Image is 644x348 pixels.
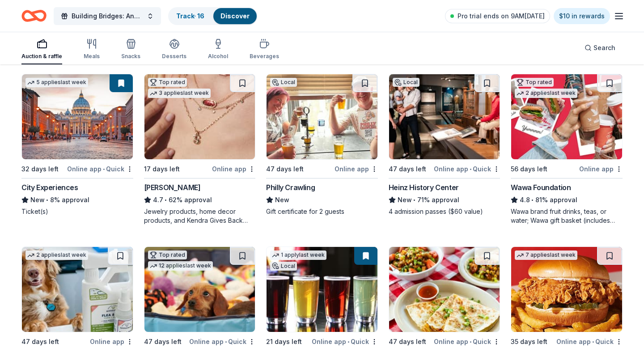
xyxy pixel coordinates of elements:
button: Track· 16Discover [168,7,258,25]
div: Wawa brand fruit drinks, teas, or water; Wawa gift basket (includes Wawa products and coupons) [511,207,623,225]
img: Image for BarkBox [144,247,255,332]
div: 47 days left [266,164,304,174]
span: • [532,196,534,204]
img: Image for Wawa Foundation [511,74,622,159]
div: 56 days left [511,164,547,174]
span: • [470,338,471,345]
div: 7 applies last week [515,250,577,260]
img: Image for Wondercide [22,247,133,332]
div: [PERSON_NAME] [144,182,201,193]
a: Discover [220,12,250,20]
button: Meals [84,35,100,64]
div: Ticket(s) [21,207,133,216]
div: 47 days left [389,336,426,347]
a: Image for Heinz History CenterLocal47 days leftOnline app•QuickHeinz History CenterNew•71% approv... [389,74,500,216]
button: Search [577,39,623,57]
div: 12 applies last week [148,261,213,271]
span: • [165,196,167,204]
span: 4.8 [520,195,530,205]
a: Image for Philly CrawlingLocal47 days leftOnline appPhilly CrawlingNewGift certificate for 2 guests [266,74,378,216]
button: Desserts [162,35,186,64]
div: Local [270,262,297,271]
span: • [347,338,349,345]
div: Online app [212,163,255,174]
button: Alcohol [208,35,228,64]
img: Image for California Tortilla [389,247,500,332]
div: Top rated [148,250,187,259]
img: Image for KBP Foods [511,247,622,332]
div: 47 days left [389,164,426,174]
span: • [470,166,471,173]
button: Auction & raffle [21,35,62,64]
div: Online app [335,163,378,174]
div: Heinz History Center [389,182,459,193]
div: 2 applies last week [515,89,577,98]
div: 2 applies last week [25,250,88,260]
button: Building Bridges: Annual Hanukkah Celebration [54,7,161,25]
div: 8% approval [21,195,133,205]
div: Online app Quick [67,163,133,174]
div: Desserts [162,53,186,60]
div: Alcohol [208,53,228,60]
div: Online app Quick [189,336,255,347]
div: Online app [579,163,623,174]
div: 47 days left [21,336,59,347]
div: 17 days left [144,164,180,174]
div: Online app Quick [434,336,500,347]
a: $10 in rewards [554,8,610,24]
div: 81% approval [511,195,623,205]
div: 3 applies last week [148,89,211,98]
div: 5 applies last week [25,78,88,87]
span: New [30,195,45,205]
div: 4 admission passes ($60 value) [389,207,500,216]
div: 1 apply last week [270,250,326,260]
button: Snacks [121,35,140,64]
a: Image for City Experiences5 applieslast week32 days leftOnline app•QuickCity ExperiencesNew•8% ap... [21,74,133,216]
a: Image for Kendra ScottTop rated3 applieslast week17 days leftOnline app[PERSON_NAME]4.7•62% appro... [144,74,256,225]
div: Local [270,78,297,87]
span: New [398,195,412,205]
div: Jewelry products, home decor products, and Kendra Gives Back event in-store or online (or both!) ... [144,207,256,225]
a: Track· 16 [176,12,204,20]
div: Top rated [148,78,187,87]
div: 21 days left [266,336,302,347]
span: • [592,338,594,345]
div: Online app Quick [434,163,500,174]
img: Image for City Experiences [22,74,133,159]
div: 32 days left [21,164,59,174]
div: Philly Crawling [266,182,315,193]
div: 71% approval [389,195,500,205]
span: 4.7 [153,195,163,205]
span: Search [593,42,615,53]
img: Image for Heinz History Center [389,74,500,159]
div: Gift certificate for 2 guests [266,207,378,216]
img: Image for Philly Crawling [267,74,377,159]
span: Pro trial ends on 9AM[DATE] [458,11,545,21]
div: 47 days left [144,336,182,347]
a: Image for Wawa FoundationTop rated2 applieslast week56 days leftOnline appWawa Foundation4.8•81% ... [511,74,623,225]
span: Building Bridges: Annual Hanukkah Celebration [72,11,143,21]
div: Online app Quick [556,336,623,347]
div: Beverages [250,53,279,60]
img: Image for Commonwealth Ciders [267,247,377,332]
div: Top rated [515,78,554,87]
a: Pro trial ends on 9AM[DATE] [445,9,550,23]
span: New [275,195,289,205]
span: • [103,166,105,173]
button: Beverages [250,35,279,64]
div: Online app Quick [312,336,378,347]
div: Meals [84,53,100,60]
a: Home [21,5,47,26]
span: • [225,338,227,345]
div: Snacks [121,53,140,60]
div: 35 days left [511,336,547,347]
div: Wawa Foundation [511,182,571,193]
div: Local [393,78,419,87]
span: • [413,196,415,204]
span: • [46,196,48,204]
div: Online app [90,336,133,347]
div: 62% approval [144,195,256,205]
div: Auction & raffle [21,53,62,60]
img: Image for Kendra Scott [144,74,255,159]
div: City Experiences [21,182,78,193]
